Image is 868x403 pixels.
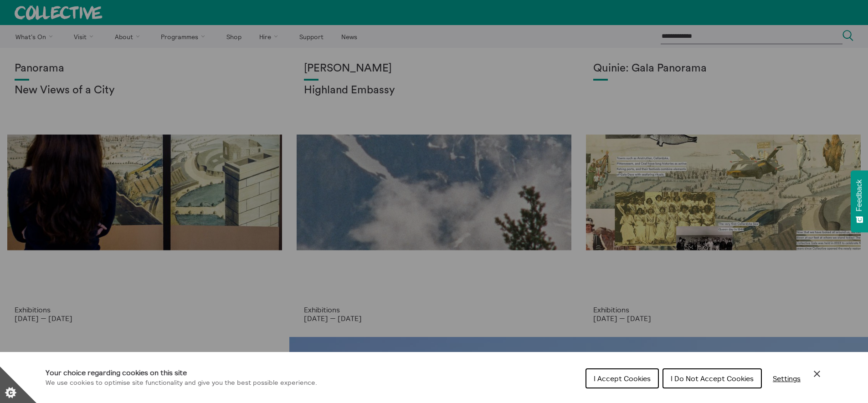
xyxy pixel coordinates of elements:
[671,374,754,383] span: I Do Not Accept Cookies
[851,170,868,232] button: Feedback - Show survey
[773,374,801,383] span: Settings
[812,368,822,379] button: Close Cookie Control
[46,378,317,388] p: We use cookies to optimise site functionality and give you the best possible experience.
[46,367,317,378] h1: Your choice regarding cookies on this site
[586,368,659,388] button: I Accept Cookies
[594,374,651,383] span: I Accept Cookies
[765,369,808,388] button: Settings
[663,368,762,388] button: I Do Not Accept Cookies
[855,179,863,211] span: Feedback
